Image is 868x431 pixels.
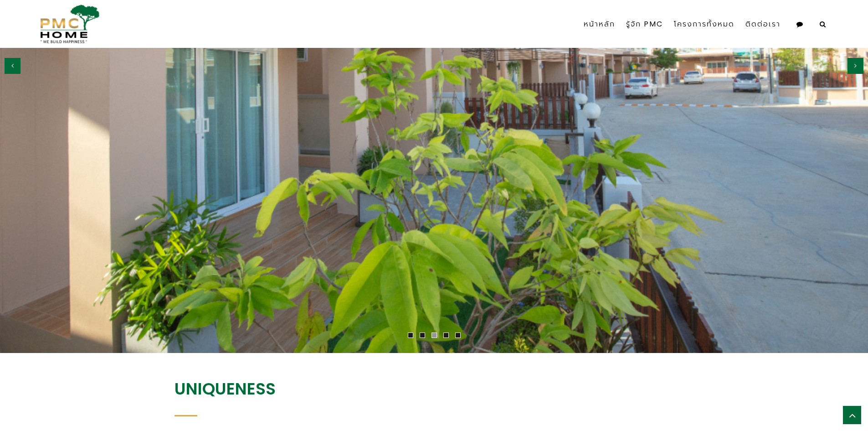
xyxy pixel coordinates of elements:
h2: Uniqueness [175,379,694,399]
a: หน้าหลัก [578,8,621,40]
img: pmc-logo [36,5,100,43]
a: รู้จัก PMC [621,8,668,40]
a: โครงการทั้งหมด [668,8,740,40]
a: ติดต่อเรา [740,8,786,40]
